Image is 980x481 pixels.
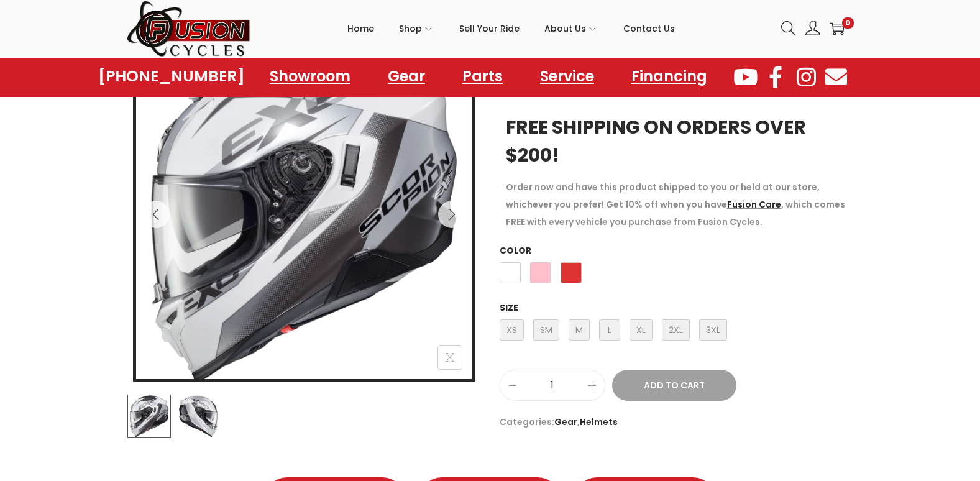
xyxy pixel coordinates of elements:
[459,13,520,44] span: Sell Your Ride
[662,319,690,341] span: 2XL
[727,198,781,211] a: Fusion Care
[127,395,171,438] img: Product image
[623,13,675,44] span: Contact Us
[347,1,374,57] a: Home
[506,113,848,169] h3: FREE SHIPPING ON ORDERS OVER $200!
[450,62,515,91] a: Parts
[612,370,736,401] button: Add to Cart
[500,413,854,431] span: Categories: ,
[619,62,720,91] a: Financing
[347,13,374,44] span: Home
[500,377,605,394] input: Product quantity
[500,319,524,341] span: XS
[257,62,363,91] a: Showroom
[830,21,845,36] a: 0
[699,319,727,341] span: 3XL
[251,1,772,57] nav: Primary navigation
[98,68,245,85] a: [PHONE_NUMBER]
[459,1,520,57] a: Sell Your Ride
[136,50,472,385] img: SCORPION EXO-T520 Factor Helmet
[506,178,848,231] p: Order now and have this product shipped to you or held at our store, whichever you prefer! Get 10...
[533,319,559,341] span: SM
[375,62,437,91] a: Gear
[438,201,465,228] button: Next
[142,201,170,228] button: Previous
[399,1,434,57] a: Shop
[544,13,586,44] span: About Us
[599,319,620,341] span: L
[569,319,590,341] span: M
[580,416,618,428] a: Helmets
[500,301,518,314] label: Size
[257,62,720,91] nav: Menu
[554,416,577,428] a: Gear
[176,395,220,438] img: Product image
[544,1,598,57] a: About Us
[399,13,422,44] span: Shop
[528,62,607,91] a: Service
[630,319,653,341] span: XL
[500,244,531,257] label: Color
[623,1,675,57] a: Contact Us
